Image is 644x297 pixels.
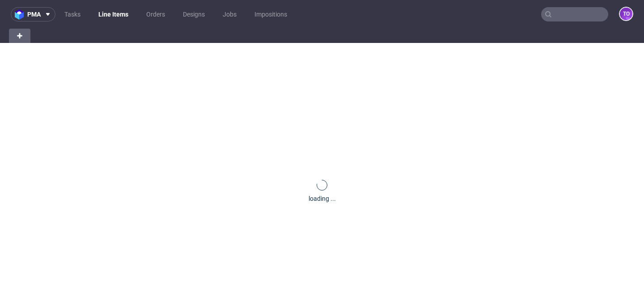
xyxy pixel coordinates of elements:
figcaption: to [620,8,632,20]
a: Orders [141,7,170,21]
span: pma [27,11,41,17]
a: Designs [178,7,210,21]
a: Line Items [93,7,134,21]
a: Tasks [59,7,86,21]
div: loading ... [309,194,336,203]
a: Impositions [249,7,292,21]
img: logo [15,9,27,20]
button: pma [11,7,55,21]
a: Jobs [217,7,242,21]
